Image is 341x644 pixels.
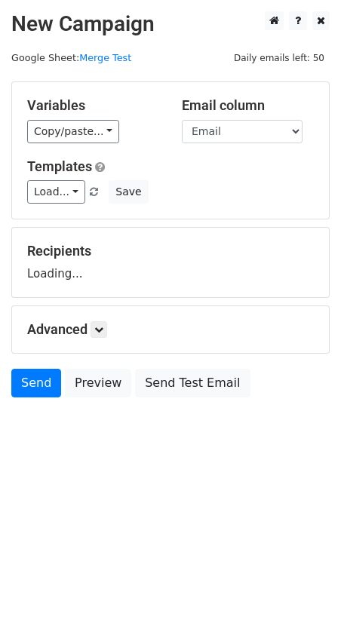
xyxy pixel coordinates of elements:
[229,52,330,63] a: Daily emails left: 50
[182,97,314,114] h5: Email column
[27,243,314,282] div: Loading...
[65,369,131,397] a: Preview
[109,180,148,204] button: Save
[79,52,131,63] a: Merge Test
[135,369,250,397] a: Send Test Email
[27,97,159,114] h5: Variables
[27,180,85,204] a: Load...
[11,11,330,37] h2: New Campaign
[11,52,131,63] small: Google Sheet:
[27,120,119,143] a: Copy/paste...
[11,369,61,397] a: Send
[27,243,314,259] h5: Recipients
[27,321,314,338] h5: Advanced
[27,158,92,174] a: Templates
[229,50,330,66] span: Daily emails left: 50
